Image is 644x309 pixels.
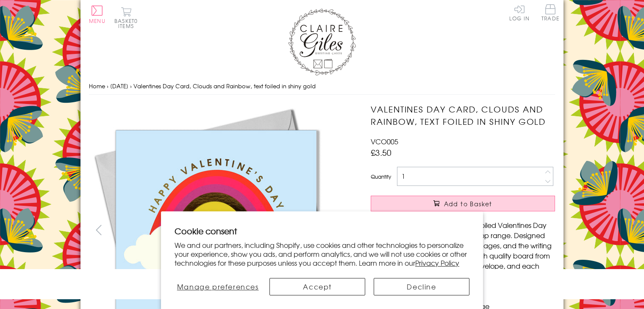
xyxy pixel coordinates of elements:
span: VCO005 [371,136,398,146]
span: 0 items [118,17,138,30]
a: Home [89,82,105,90]
span: Trade [541,4,559,21]
img: Claire Giles Greetings Cards [288,8,356,76]
button: Basket0 items [114,7,138,28]
button: Manage preferences [175,278,261,295]
h1: Valentines Day Card, Clouds and Rainbow, text foiled in shiny gold [371,103,555,128]
h2: Cookie consent [175,225,469,237]
button: Accept [269,278,365,295]
a: Privacy Policy [415,258,459,268]
a: [DATE] [110,82,128,90]
span: Add to Basket [444,199,492,208]
button: Decline [374,278,469,295]
label: Quantity [371,173,391,180]
a: Log In [509,4,530,21]
span: Menu [89,17,105,25]
span: › [130,82,132,90]
span: › [107,82,108,90]
p: We and our partners, including Shopify, use cookies and other technologies to personalize your ex... [175,241,469,267]
span: £3.50 [371,146,391,158]
span: Manage preferences [177,281,259,292]
nav: breadcrumbs [89,78,555,95]
button: prev [89,220,108,239]
span: Valentines Day Card, Clouds and Rainbow, text foiled in shiny gold [133,82,316,90]
button: Menu [89,6,105,23]
a: Trade [541,4,559,22]
button: Add to Basket [371,196,555,211]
